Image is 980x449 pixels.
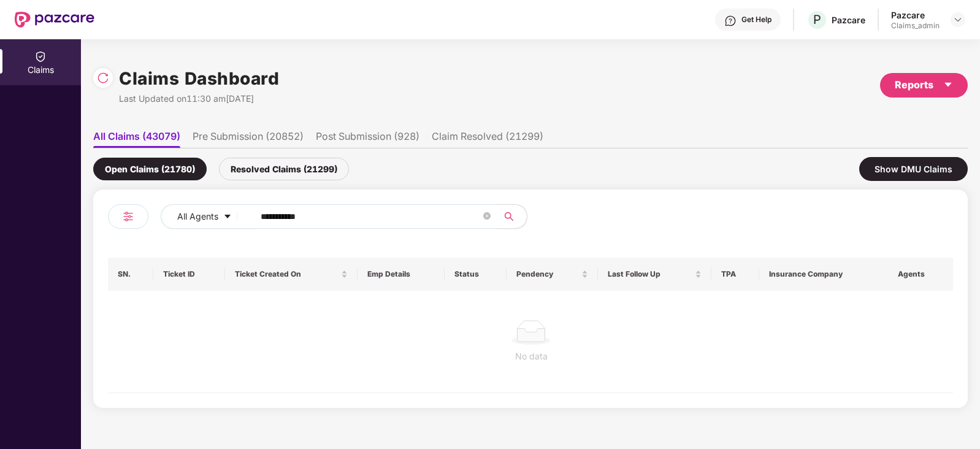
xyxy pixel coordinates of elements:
[888,258,953,291] th: Agents
[34,50,47,63] img: svg+xml;base64,PHN2ZyBpZD0iQ2xhaW0iIHhtbG5zPSJodHRwOi8vd3d3LnczLm9yZy8yMDAwL3N2ZyIgd2lkdGg9IjIwIi...
[358,258,445,291] th: Emp Details
[507,258,598,291] th: Pendency
[598,258,711,291] th: Last Follow Up
[235,269,339,279] span: Ticket Created On
[497,212,521,221] span: search
[891,9,940,21] div: Pazcare
[832,14,865,26] div: Pazcare
[118,350,944,363] div: No data
[759,258,889,291] th: Insurance Company
[943,80,953,90] span: caret-down
[119,92,279,106] div: Last Updated on 11:30 am[DATE]
[316,130,419,148] li: Post Submission (928)
[177,210,218,223] span: All Agents
[153,258,225,291] th: Ticket ID
[813,12,821,27] span: P
[741,15,771,25] div: Get Help
[193,130,304,148] li: Pre Submission (20852)
[97,72,109,84] img: svg+xml;base64,PHN2ZyBpZD0iUmVsb2FkLTMyeDMyIiB4bWxucz0iaHR0cDovL3d3dy53My5vcmcvMjAwMC9zdmciIHdpZH...
[121,209,136,224] img: svg+xml;base64,PHN2ZyB4bWxucz0iaHR0cDovL3d3dy53My5vcmcvMjAwMC9zdmciIHdpZHRoPSIyNCIgaGVpZ2h0PSIyNC...
[93,130,180,148] li: All Claims (43079)
[225,258,358,291] th: Ticket Created On
[859,157,968,181] div: Show DMU Claims
[608,269,692,279] span: Last Follow Up
[161,204,258,229] button: All Agentscaret-down
[483,212,491,220] span: close-circle
[445,258,506,291] th: Status
[223,212,232,222] span: caret-down
[711,258,759,291] th: TPA
[108,258,153,291] th: SN.
[432,130,543,148] li: Claim Resolved (21299)
[219,158,349,180] div: Resolved Claims (21299)
[15,12,94,28] img: New Pazcare Logo
[895,77,953,93] div: Reports
[724,15,737,27] img: svg+xml;base64,PHN2ZyBpZD0iSGVscC0zMngzMiIgeG1sbnM9Imh0dHA6Ly93d3cudzMub3JnLzIwMDAvc3ZnIiB3aWR0aD...
[93,158,207,180] div: Open Claims (21780)
[891,21,940,31] div: Claims_admin
[516,269,579,279] span: Pendency
[953,15,963,25] img: svg+xml;base64,PHN2ZyBpZD0iRHJvcGRvd24tMzJ4MzIiIHhtbG5zPSJodHRwOi8vd3d3LnczLm9yZy8yMDAwL3N2ZyIgd2...
[497,204,527,229] button: search
[483,211,491,223] span: close-circle
[119,65,279,92] h1: Claims Dashboard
